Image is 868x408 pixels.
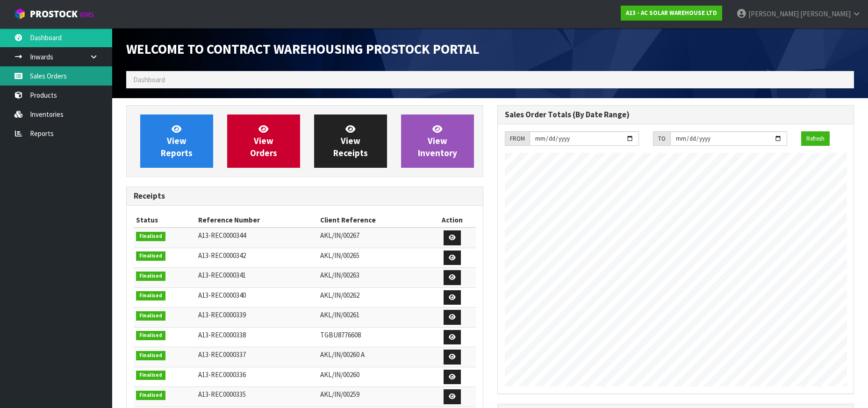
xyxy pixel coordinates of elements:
span: AKL/IN/00267 [320,231,359,240]
span: Finalised [136,391,165,400]
a: ViewOrders [227,115,300,168]
th: Client Reference [318,213,429,228]
span: Finalised [136,251,165,261]
span: AKL/IN/00260 [320,370,359,379]
span: View Receipts [333,123,368,158]
span: Finalised [136,291,165,301]
span: [PERSON_NAME] [800,9,851,18]
h3: Sales Order Totals (By Date Range) [505,110,847,119]
small: WMS [79,10,94,19]
span: AKL/IN/00262 [320,291,359,300]
a: ViewInventory [401,115,474,168]
span: Finalised [136,371,165,380]
span: AKL/IN/00261 [320,310,359,319]
div: TO [653,131,670,146]
span: A13-REC0000342 [198,251,246,260]
span: A13-REC0000339 [198,310,246,319]
span: AKL/IN/00259 [320,390,359,399]
span: View Inventory [418,123,457,158]
a: ViewReports [140,115,213,168]
span: Dashboard [133,75,165,84]
img: cube-alt.png [14,8,26,20]
span: [PERSON_NAME] [748,9,799,18]
th: Reference Number [196,213,318,228]
span: A13-REC0000344 [198,231,246,240]
th: Status [134,213,196,228]
span: Finalised [136,351,165,360]
span: ProStock [30,8,78,20]
span: A13-REC0000336 [198,370,246,379]
span: Finalised [136,311,165,321]
span: Finalised [136,331,165,340]
span: Welcome to Contract Warehousing ProStock Portal [126,41,480,57]
span: A13-REC0000340 [198,291,246,300]
button: Refresh [801,131,830,146]
span: AKL/IN/00260 A [320,350,365,359]
span: TGBU8776608 [320,330,361,339]
span: A13-REC0000341 [198,271,246,279]
div: FROM [505,131,530,146]
span: A13-REC0000337 [198,350,246,359]
span: A13-REC0000335 [198,390,246,399]
h3: Receipts [134,192,476,200]
th: Action [429,213,476,228]
span: Finalised [136,272,165,281]
span: AKL/IN/00265 [320,251,359,260]
span: Finalised [136,232,165,241]
span: A13-REC0000338 [198,330,246,339]
a: ViewReceipts [314,115,387,168]
span: AKL/IN/00263 [320,271,359,279]
strong: A13 - AC SOLAR WAREHOUSE LTD [626,9,717,17]
span: View Orders [250,123,277,158]
span: View Reports [161,123,193,158]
